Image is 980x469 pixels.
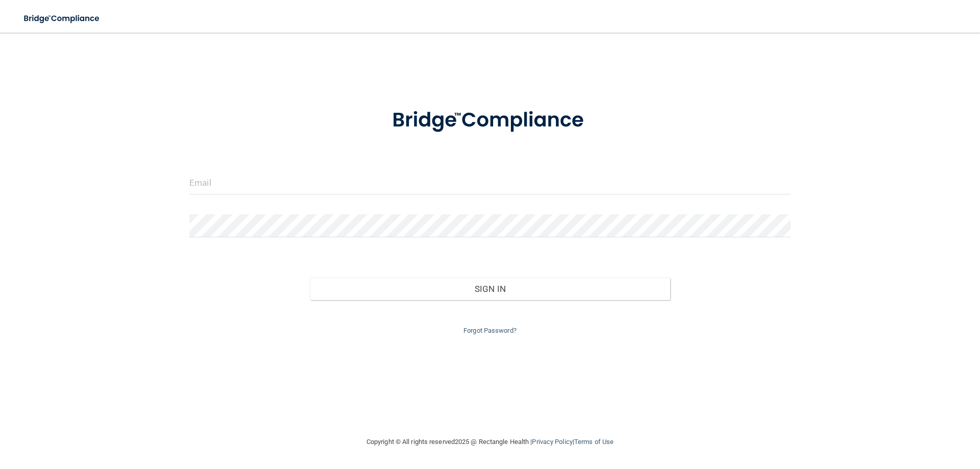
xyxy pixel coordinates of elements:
[371,94,609,147] img: bridge_compliance_login_screen.278c3ca4.svg
[15,8,109,29] img: bridge_compliance_login_screen.278c3ca4.svg
[532,438,572,446] a: Privacy Policy
[310,278,671,300] button: Sign In
[304,426,676,458] div: Copyright © All rights reserved 2025 @ Rectangle Health | |
[574,438,614,446] a: Terms of Use
[189,171,791,194] input: Email
[463,327,517,334] a: Forgot Password?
